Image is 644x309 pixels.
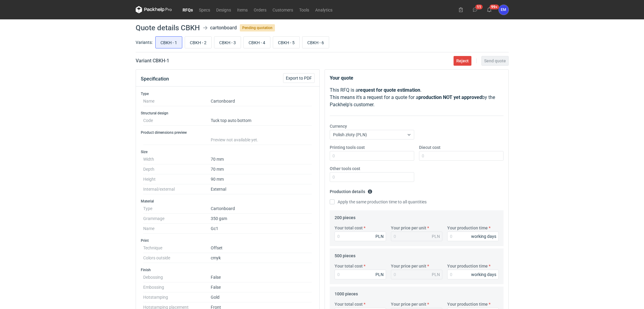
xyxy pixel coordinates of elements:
div: PLN [375,271,384,278]
label: Currency [330,123,347,129]
dd: External [211,184,312,194]
dd: 70 mm [211,164,312,174]
h3: Material [141,199,315,204]
dd: Cartonboard [211,96,312,106]
h3: Print [141,238,315,243]
a: Items [234,6,251,13]
div: Ewelina Macek [499,5,509,15]
button: Specification [141,72,169,86]
a: RFQs [180,6,196,13]
label: Apply the same production time to all quantities [330,199,427,205]
dt: Debossing [143,272,211,282]
div: PLN [432,271,440,278]
label: Your production time [447,301,488,307]
label: CBKH - 3 [214,36,241,48]
dd: False [211,282,312,292]
legend: 500 pieces [335,251,355,258]
label: CBKH - 4 [243,36,270,48]
label: Your total cost [335,301,363,307]
label: Your production time [447,225,488,231]
dd: Gc1 [211,224,312,234]
input: 0 [330,151,414,161]
dt: Grammage [143,214,211,224]
input: 0 [447,270,499,279]
label: Other tools cost [330,166,360,172]
dt: Code [143,116,211,126]
label: Your price per unit [391,225,426,231]
p: This RFQ is a . This means it's a request for a quote for a by the Packhelp's customer. [330,87,504,108]
strong: Your quote [330,75,353,81]
label: Diecut cost [419,144,441,150]
div: working days [471,271,496,278]
dt: Height [143,174,211,184]
div: PLN [432,233,440,239]
dt: Internal/external [143,184,211,194]
h3: Type [141,91,315,96]
span: Polish złoty (PLN) [333,132,367,137]
span: Reject [456,59,469,63]
label: Your price per unit [391,301,426,307]
dd: Tuck top auto bottom [211,116,312,126]
h3: Size [141,150,315,154]
div: PLN [375,233,384,239]
span: Send quote [484,59,506,63]
a: Specs [196,6,213,13]
label: CBKH - 2 [185,36,212,48]
h3: Product dimensions preview [141,130,315,135]
input: 0 [335,270,386,279]
label: Your production time [447,263,488,269]
a: Analytics [312,6,335,13]
input: 0 [419,151,504,161]
svg: Packhelp Pro [136,6,172,13]
legend: 1000 pieces [335,289,358,296]
dd: Offset [211,243,312,253]
button: Send quote [481,56,509,66]
legend: 200 pieces [335,213,355,220]
label: Variants: [136,39,153,45]
label: Your total cost [335,225,363,231]
button: Reject [454,56,471,66]
dd: 70 mm [211,154,312,164]
input: 0 [335,232,386,241]
input: 0 [447,232,499,241]
dd: 350 gsm [211,214,312,224]
dd: False [211,272,312,282]
label: CBKH - 1 [155,36,182,48]
h3: Structural design [141,111,315,116]
dd: Gold [211,292,312,302]
dd: cmyk [211,253,312,263]
a: Orders [251,6,269,13]
button: 99+ [484,5,494,15]
dt: Name [143,224,211,234]
label: CBKH - 6 [302,36,329,48]
strong: request for quote estimation [358,87,420,93]
dt: Colors outside [143,253,211,263]
legend: Production details [330,187,372,194]
dt: Type [143,204,211,214]
h3: Finish [141,268,315,272]
a: Designs [213,6,234,13]
span: Pending quotation [240,24,275,31]
div: working days [471,233,496,239]
dt: Technique [143,243,211,253]
button: Export to PDF [283,73,315,83]
a: Tools [296,6,312,13]
button: 11 [470,5,480,15]
span: Export to PDF [286,76,312,80]
dt: Embossing [143,282,211,292]
div: cartonboard [210,24,237,31]
dt: Depth [143,164,211,174]
dt: Hotstamping [143,292,211,302]
button: EM [499,5,509,15]
input: 0 [330,172,414,182]
dd: 90 mm [211,174,312,184]
dt: Name [143,96,211,106]
a: Customers [269,6,296,13]
label: Your price per unit [391,263,426,269]
label: CBKH - 5 [273,36,300,48]
dd: Cartonboard [211,204,312,214]
h2: Variant CBKH - 1 [136,57,169,64]
label: Your total cost [335,263,363,269]
dt: Width [143,154,211,164]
